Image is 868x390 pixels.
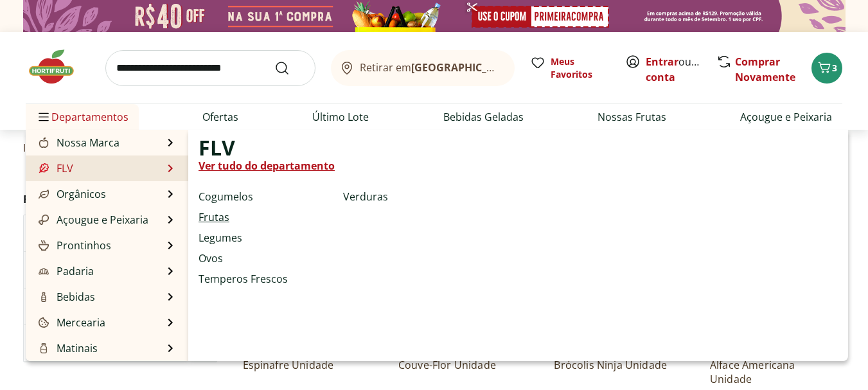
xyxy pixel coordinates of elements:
[24,215,217,251] button: Departamento
[24,288,217,324] button: Marca
[735,55,795,84] a: Comprar Novamente
[39,343,49,353] img: Matinais
[646,54,703,85] span: ou
[202,109,238,125] a: Ofertas
[199,140,235,155] span: FLV
[398,358,520,386] a: Couve-Flor Unidade
[36,238,111,253] a: ProntinhosProntinhos
[530,55,610,81] a: Meus Favoritos
[39,189,49,199] img: Orgânicos
[36,341,98,356] a: MatinaisMatinais
[39,317,49,328] img: Mercearia
[740,109,832,125] a: Açougue e Peixaria
[36,102,51,132] button: Menu
[243,358,365,386] a: Espinafre Unidade
[36,135,120,150] a: Nossa MarcaNossa Marca
[23,186,217,212] h2: Filtros
[199,251,223,266] a: Ovos
[411,60,628,75] b: [GEOGRAPHIC_DATA]/[GEOGRAPHIC_DATA]
[199,209,229,225] a: Frutas
[36,315,105,330] a: MerceariaMercearia
[39,266,49,276] img: Padaria
[23,142,49,154] a: Início
[24,252,217,288] button: Categoria
[554,358,676,386] a: Brócolis Ninja Unidade
[598,109,666,125] a: Nossas Frutas
[26,48,90,86] img: Hortifruti
[39,137,49,148] img: Nossa Marca
[39,292,49,302] img: Bebidas
[39,215,49,225] img: Açougue e Peixaria
[811,53,842,84] button: Carrinho
[832,62,837,74] span: 3
[331,50,515,86] button: Retirar em[GEOGRAPHIC_DATA]/[GEOGRAPHIC_DATA]
[360,62,502,73] span: Retirar em
[36,359,164,389] a: Frios, Queijos e LaticíniosFrios, Queijos e Laticínios
[24,325,217,361] button: Preço
[36,161,73,176] a: FLVFLV
[199,158,335,173] a: Ver tudo do departamento
[312,109,369,125] a: Último Lote
[646,55,678,69] a: Entrar
[39,240,49,251] img: Prontinhos
[343,189,388,204] a: Verduras
[36,212,148,227] a: Açougue e PeixariaAçougue e Peixaria
[199,230,242,245] a: Legumes
[199,271,288,287] a: Temperos Frescos
[36,102,128,132] span: Departamentos
[105,50,315,86] input: search
[551,55,610,81] span: Meus Favoritos
[36,186,106,202] a: OrgânicosOrgânicos
[36,289,95,305] a: BebidasBebidas
[36,263,94,279] a: PadariaPadaria
[274,60,305,76] button: Submit Search
[443,109,524,125] a: Bebidas Geladas
[39,163,49,173] img: FLV
[199,189,253,204] a: Cogumelos
[710,358,832,386] a: Alface Americana Unidade
[646,55,716,84] a: Criar conta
